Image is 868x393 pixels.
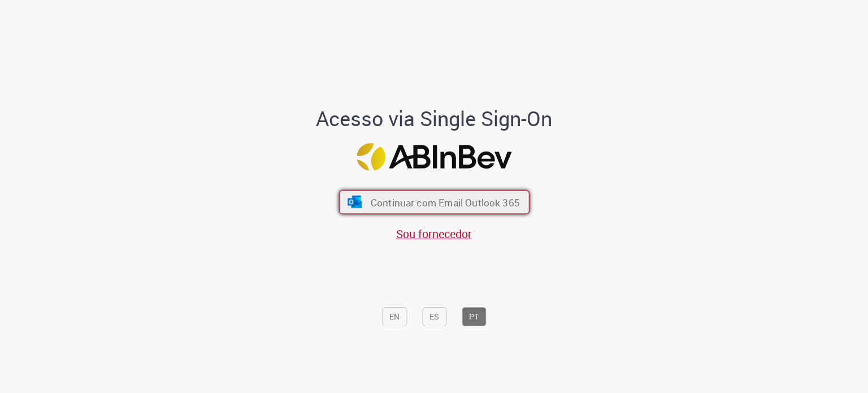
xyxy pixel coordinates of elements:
h1: Acesso via Single Sign-On [277,107,591,130]
button: EN [382,307,407,326]
a: Sou fornecedor [396,226,472,241]
img: Logo ABInBev [357,143,511,171]
img: ícone Azure/Microsoft 360 [346,196,363,209]
span: Continuar com Email Outlook 365 [370,196,519,209]
button: ES [422,307,446,326]
button: ícone Azure/Microsoft 360 Continuar com Email Outlook 365 [339,191,530,214]
button: PT [462,307,486,326]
